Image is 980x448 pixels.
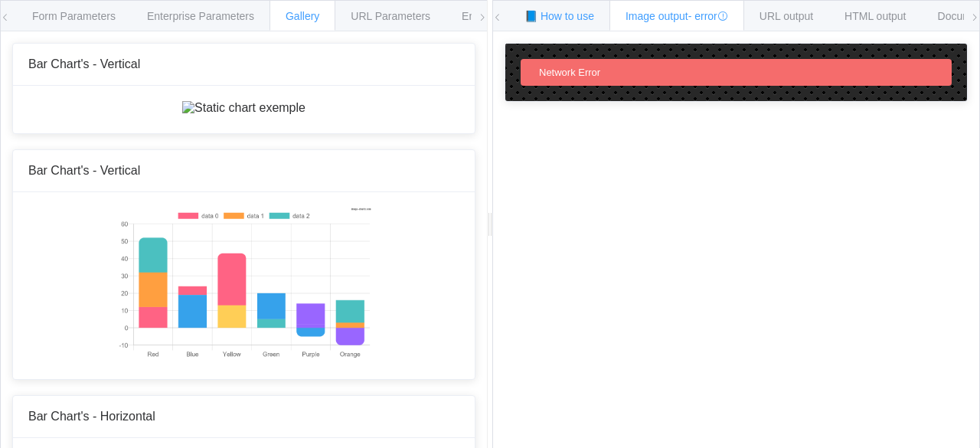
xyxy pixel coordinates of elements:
span: Bar Chart's - Horizontal [28,410,155,423]
span: 📘 How to use [524,10,594,22]
span: Network Error [539,67,600,78]
span: Form Parameters [32,10,116,22]
span: URL output [759,10,813,22]
span: - error [688,10,728,22]
span: Enterprise Parameters [147,10,254,22]
span: Gallery [286,10,319,22]
span: URL Parameters [351,10,430,22]
span: HTML output [844,10,906,22]
span: Environments [462,10,528,22]
span: Bar Chart's - Vertical [28,57,140,70]
img: Static chart exemple [116,208,371,361]
span: Image output [626,10,728,22]
span: Bar Chart's - Vertical [28,164,140,177]
img: Static chart exemple [182,101,305,115]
